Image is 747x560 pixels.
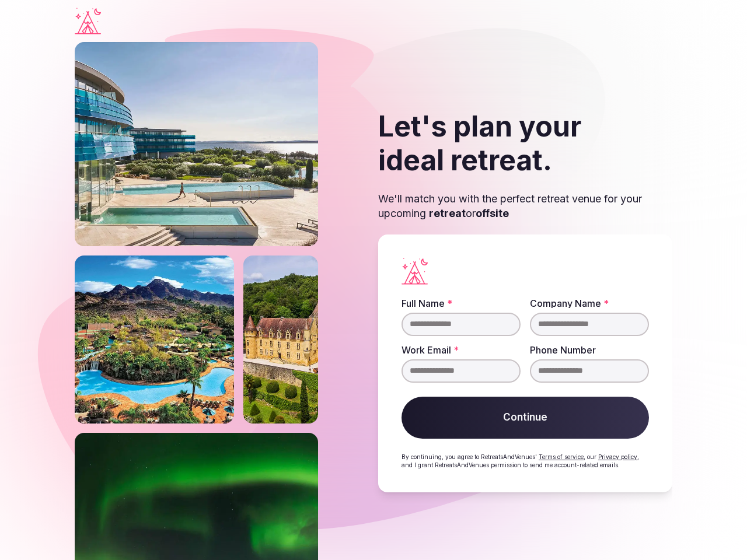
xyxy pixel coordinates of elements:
img: Falkensteiner outdoor resort with pools [75,23,318,228]
label: Company Name [530,299,649,308]
a: Privacy policy [598,453,637,460]
label: Work Email [402,345,521,355]
img: Phoenix river ranch resort [75,237,234,405]
a: Visit the homepage [75,8,101,34]
strong: offsite [476,207,509,219]
img: Castle on a slope [243,237,318,405]
label: Full Name [402,299,521,308]
button: Continue [402,397,649,439]
label: Phone Number [530,345,649,355]
a: Terms of service [539,453,584,460]
p: By continuing, you agree to RetreatsAndVenues' , our , and I grant RetreatsAndVenues permission t... [402,453,649,469]
strong: retreat [429,207,466,219]
h2: Let's plan your ideal retreat. [378,110,672,177]
p: We'll match you with the perfect retreat venue for your upcoming or [378,191,672,220]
